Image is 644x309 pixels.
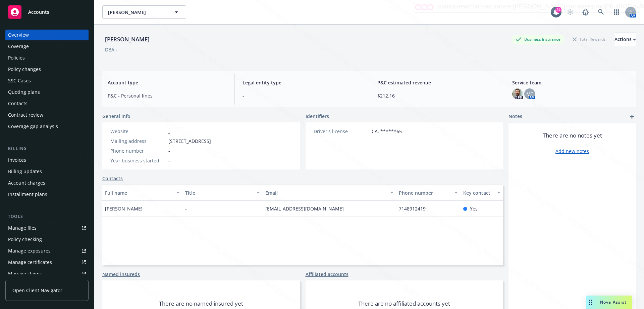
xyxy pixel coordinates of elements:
a: Manage files [5,223,89,233]
button: Key contact [461,185,503,201]
div: Phone number [110,147,166,154]
a: Coverage [5,41,89,52]
div: Account charges [8,178,45,188]
img: photo [512,88,523,99]
button: Nova Assist [586,296,632,309]
a: add [628,113,636,121]
a: Policy checking [5,234,89,245]
a: Coverage gap analysis [5,121,89,132]
a: Overview [5,30,89,40]
a: Manage certificates [5,257,89,268]
span: - [168,147,170,154]
div: Phone number [399,189,450,196]
a: Switch app [610,5,623,19]
span: - [243,92,361,99]
a: Accounts [5,3,89,22]
div: Title [185,189,253,196]
div: Mailing address [110,138,166,145]
a: Invoices [5,155,89,165]
a: [EMAIL_ADDRESS][DOMAIN_NAME] [265,205,349,212]
span: Notes [508,113,522,121]
div: Policy checking [8,234,42,245]
span: [PERSON_NAME] [108,9,166,16]
div: Coverage gap analysis [8,121,58,132]
div: Manage exposures [8,245,51,256]
div: 24 [555,7,561,13]
div: Overview [8,30,29,40]
button: [PERSON_NAME] [102,5,186,19]
div: Billing updates [8,166,42,177]
span: Service team [512,79,631,86]
button: Phone number [396,185,460,201]
a: Manage claims [5,268,89,279]
div: Email [265,189,386,196]
span: Legal entity type [243,79,361,86]
div: SSC Cases [8,75,31,86]
span: [STREET_ADDRESS] [168,138,211,145]
div: Year business started [110,157,166,164]
a: - [168,128,170,134]
a: Policy changes [5,64,89,75]
span: - [185,205,187,212]
span: Nova Assist [600,299,627,305]
span: P&C estimated revenue [377,79,496,86]
div: Policies [8,52,25,63]
div: Drag to move [586,296,595,309]
a: Quoting plans [5,87,89,98]
a: Search [594,5,608,19]
a: Installment plans [5,189,89,200]
div: Manage claims [8,268,42,279]
div: [PERSON_NAME] [102,35,152,44]
span: Yes [470,205,478,212]
span: Identifiers [306,113,329,120]
button: Full name [102,185,182,201]
a: Contacts [5,98,89,109]
span: - [168,157,170,164]
span: Open Client Navigator [12,287,62,294]
div: Key contact [463,189,493,196]
div: Billing [5,145,89,152]
div: Manage files [8,223,37,233]
span: There are no named insured yet [159,300,243,308]
div: Website [110,128,166,135]
a: Named insureds [102,271,140,278]
a: Add new notes [555,148,589,155]
a: Manage exposures [5,245,89,256]
a: Contract review [5,110,89,120]
div: Contract review [8,110,43,120]
div: DBA: - [105,46,117,53]
div: Coverage [8,41,29,52]
span: Accounts [28,9,49,15]
span: $212.16 [377,92,496,99]
a: Policies [5,52,89,63]
div: Installment plans [8,189,47,200]
a: Report a Bug [579,5,592,19]
a: SSC Cases [5,75,89,86]
a: 7148912419 [399,205,431,212]
div: Tools [5,213,89,220]
span: There are no notes yet [543,131,602,140]
a: Billing updates [5,166,89,177]
div: Total Rewards [569,35,609,43]
a: Start snowing [563,5,577,19]
span: There are no affiliated accounts yet [358,300,450,308]
a: Account charges [5,178,89,188]
div: Full name [105,189,172,196]
div: Policy changes [8,64,41,75]
div: Driver's license [314,128,369,135]
span: P&C - Personal lines [108,92,226,99]
span: General info [102,113,130,120]
div: Invoices [8,155,26,165]
span: MT [526,90,533,98]
span: [PERSON_NAME] [105,205,143,212]
button: Email [263,185,396,201]
a: Contacts [102,175,123,182]
button: Actions [614,33,636,46]
div: Manage certificates [8,257,52,268]
a: Affiliated accounts [306,271,348,278]
div: Quoting plans [8,87,40,98]
div: Contacts [8,98,28,109]
div: Business Insurance [512,35,564,43]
